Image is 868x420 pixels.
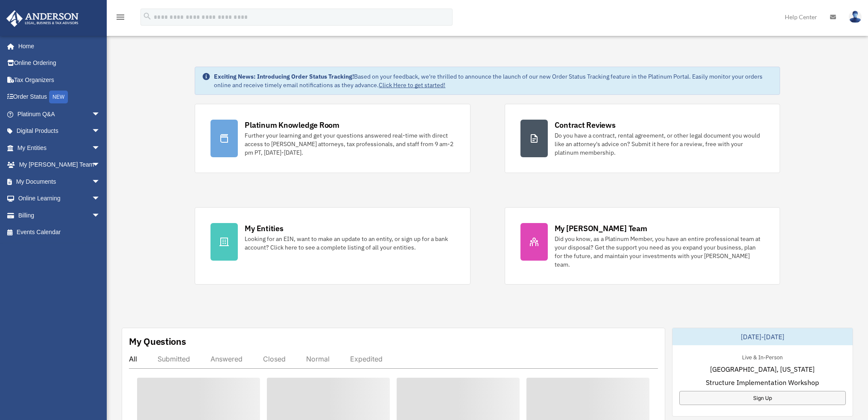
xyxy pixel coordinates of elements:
div: My [PERSON_NAME] Team [555,223,647,234]
div: All [129,355,137,363]
span: Structure Implementation Workshop [706,377,819,388]
span: arrow_drop_down [92,123,109,140]
a: Contract Reviews Do you have a contract, rental agreement, or other legal document you would like... [505,104,780,173]
span: arrow_drop_down [92,139,109,157]
span: arrow_drop_down [92,156,109,174]
span: arrow_drop_down [92,173,109,191]
div: [DATE]-[DATE] [672,328,853,345]
img: User Pic [849,11,862,23]
a: My [PERSON_NAME] Teamarrow_drop_down [6,156,113,173]
div: Submitted [158,355,190,363]
a: My Entities Looking for an EIN, want to make an update to an entity, or sign up for a bank accoun... [195,207,470,285]
div: Do you have a contract, rental agreement, or other legal document you would like an attorney's ad... [555,131,764,157]
div: Platinum Knowledge Room [245,120,339,130]
a: Online Learningarrow_drop_down [6,190,113,207]
a: Online Ordering [6,55,113,72]
div: Normal [306,355,330,363]
a: My [PERSON_NAME] Team Did you know, as a Platinum Member, you have an entire professional team at... [505,207,780,285]
strong: Exciting News: Introducing Order Status Tracking! [214,73,354,80]
a: Home [6,38,109,55]
a: Events Calendar [6,224,113,241]
div: My Entities [245,223,283,234]
div: Did you know, as a Platinum Member, you have an entire professional team at your disposal? Get th... [555,235,764,269]
div: Looking for an EIN, want to make an update to an entity, or sign up for a bank account? Click her... [245,235,454,252]
span: [GEOGRAPHIC_DATA], [US_STATE] [710,364,815,374]
a: My Documentsarrow_drop_down [6,173,113,190]
i: menu [115,12,126,22]
div: NEW [49,91,68,103]
a: Billingarrow_drop_down [6,207,113,224]
a: Platinum Knowledge Room Further your learning and get your questions answered real-time with dire... [195,104,470,173]
div: Expedited [350,355,383,363]
span: arrow_drop_down [92,106,109,123]
i: search [143,12,152,21]
a: My Entitiesarrow_drop_down [6,139,113,156]
a: Tax Organizers [6,71,113,88]
span: arrow_drop_down [92,190,109,208]
div: Contract Reviews [555,120,616,130]
div: Closed [263,355,286,363]
img: Anderson Advisors Platinum Portal [4,10,81,27]
a: Order StatusNEW [6,88,113,106]
div: Based on your feedback, we're thrilled to announce the launch of our new Order Status Tracking fe... [214,72,772,89]
a: Click Here to get started! [379,81,445,89]
a: Digital Productsarrow_drop_down [6,123,113,140]
a: menu [115,15,126,22]
a: Sign Up [679,391,846,405]
div: Answered [210,355,243,363]
div: Live & In-Person [735,352,789,361]
div: Further your learning and get your questions answered real-time with direct access to [PERSON_NAM... [245,131,454,157]
span: arrow_drop_down [92,207,109,224]
div: My Questions [129,335,186,348]
a: Platinum Q&Aarrow_drop_down [6,106,113,123]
